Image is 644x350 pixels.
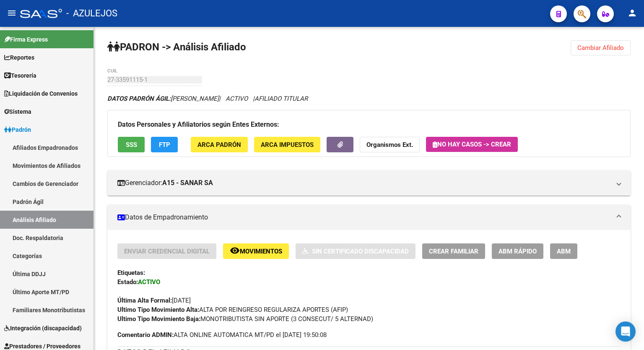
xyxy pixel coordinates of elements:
[550,243,577,259] button: ABM
[117,269,145,277] strong: Etiquetas:
[571,40,631,55] button: Cambiar Afiliado
[499,248,537,255] span: ABM Rápido
[197,141,241,149] span: ARCA Padrón
[577,44,624,52] span: Cambiar Afiliado
[107,170,631,196] mat-expansion-panel-header: Gerenciador:A15 - SANAR SA
[107,95,308,102] i: | ACTIVO |
[360,137,420,152] button: Organismos Ext.
[107,41,246,53] strong: PADRON -> Análisis Afiliado
[107,95,219,102] span: [PERSON_NAME]
[107,95,171,102] strong: DATOS PADRÓN ÁGIL:
[162,178,213,188] strong: A15 - SANAR SA
[254,95,308,102] span: AFILIADO TITULAR
[117,330,327,340] span: ALTA ONLINE AUTOMATICA MT/PD el [DATE] 19:50:08
[296,243,415,259] button: Sin Certificado Discapacidad
[4,35,48,44] span: Firma Express
[254,137,320,152] button: ARCA Impuestos
[4,89,78,98] span: Liquidación de Convenios
[615,321,636,342] div: Open Intercom Messenger
[4,107,31,116] span: Sistema
[4,125,31,134] span: Padrón
[117,278,138,286] strong: Estado:
[312,248,409,255] span: Sin Certificado Discapacidad
[66,4,117,23] span: - AZULEJOS
[117,306,348,313] span: ALTA POR REINGRESO REGULARIZA APORTES (AFIP)
[4,71,36,80] span: Tesorería
[557,248,571,255] span: ABM
[117,178,610,188] mat-panel-title: Gerenciador:
[230,246,240,256] mat-icon: remove_red_eye
[117,331,174,339] strong: Comentario ADMIN:
[429,248,478,255] span: Crear Familiar
[366,141,413,149] strong: Organismos Ext.
[138,278,160,286] strong: ACTIVO
[223,243,289,259] button: Movimientos
[159,141,170,149] span: FTP
[7,8,17,18] mat-icon: menu
[117,315,373,323] span: MONOTRIBUTISTA SIN APORTE (3 CONSECUT/ 5 ALTERNAD)
[151,137,178,152] button: FTP
[118,119,620,131] h3: Datos Personales y Afiliatorios según Entes Externos:
[107,205,631,230] mat-expansion-panel-header: Datos de Empadronamiento
[240,248,282,255] span: Movimientos
[117,315,200,323] strong: Ultimo Tipo Movimiento Baja:
[124,248,210,255] span: Enviar Credencial Digital
[492,243,543,259] button: ABM Rápido
[117,306,199,313] strong: Ultimo Tipo Movimiento Alta:
[117,213,610,222] mat-panel-title: Datos de Empadronamiento
[117,243,216,259] button: Enviar Credencial Digital
[426,137,518,152] button: No hay casos -> Crear
[117,297,191,304] span: [DATE]
[261,141,314,149] span: ARCA Impuestos
[627,8,637,18] mat-icon: person
[117,297,172,304] strong: Última Alta Formal:
[4,53,34,62] span: Reportes
[126,141,137,149] span: SSS
[4,324,82,333] span: Integración (discapacidad)
[433,141,511,148] span: No hay casos -> Crear
[118,137,145,152] button: SSS
[422,243,485,259] button: Crear Familiar
[191,137,248,152] button: ARCA Padrón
